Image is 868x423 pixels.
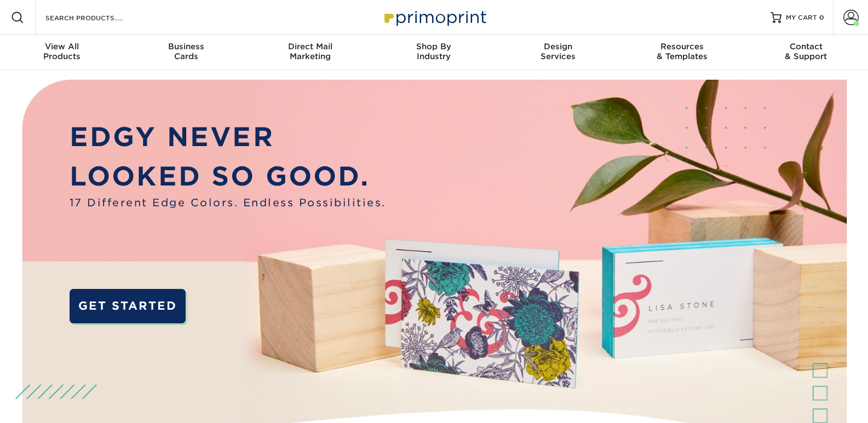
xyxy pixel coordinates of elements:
div: Industry [372,42,496,61]
a: Contact& Support [744,35,868,70]
a: GET STARTED [70,289,186,323]
span: Direct Mail [248,42,372,51]
a: Shop ByIndustry [372,35,496,70]
p: EDGY NEVER [70,117,386,156]
span: Design [496,42,620,51]
a: DesignServices [496,35,620,70]
span: Shop By [372,42,496,51]
div: Cards [124,42,248,61]
div: & Templates [620,42,744,61]
span: Contact [744,42,868,51]
span: MY CART [786,13,817,22]
img: Primoprint [380,5,489,29]
div: & Support [744,42,868,61]
a: Direct MailMarketing [248,35,372,70]
span: 0 [819,14,824,21]
a: Resources& Templates [620,35,744,70]
div: Marketing [248,42,372,61]
p: LOOKED SO GOOD. [70,157,386,195]
input: SEARCH PRODUCTS..... [44,11,151,24]
span: 17 Different Edge Colors. Endless Possibilities. [70,195,386,211]
span: Resources [620,42,744,51]
div: Services [496,42,620,61]
a: BusinessCards [124,35,248,70]
span: Business [124,42,248,51]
